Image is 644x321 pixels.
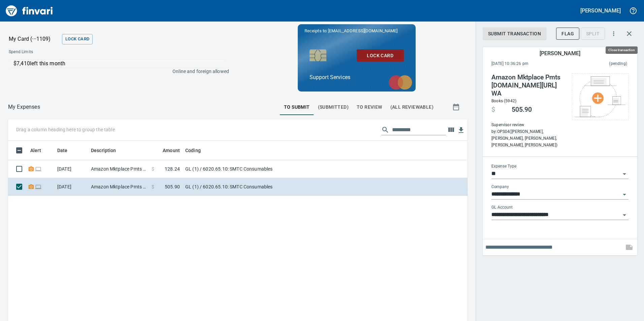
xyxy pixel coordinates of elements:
[491,73,565,98] h4: Amazon Mktplace Pmts [DOMAIN_NAME][URL] WA
[620,169,629,179] button: Open
[8,103,40,111] p: My Expenses
[88,160,149,178] td: Amazon Mktplace Pmts [DOMAIN_NAME][URL] WA
[491,99,516,103] span: Books (5942)
[581,30,605,36] div: Transaction still pending, cannot split yet. It usually takes 2-3 days for a merchant to settle a...
[91,146,116,154] span: Description
[9,35,59,43] p: My Card (···1109)
[575,76,625,117] img: Select file
[491,122,565,149] span: Supervisor review by: OPS04 ([PERSON_NAME], [PERSON_NAME], [PERSON_NAME], [PERSON_NAME], [PERSON_...
[569,61,627,67] span: This charge has not been settled by the merchant yet. This usually takes a couple of days but in ...
[9,49,130,56] span: Spend Limits
[390,103,433,111] span: (All Reviewable)
[185,146,210,154] span: Coding
[185,146,201,154] span: Coding
[8,103,40,111] nav: breadcrumb
[310,73,404,81] p: Support Services
[579,5,622,16] button: [PERSON_NAME]
[620,210,629,220] button: Open
[328,28,398,34] span: [EMAIL_ADDRESS][DOMAIN_NAME]
[13,60,225,68] p: $7,410 left this month
[55,160,88,178] td: [DATE]
[55,178,88,196] td: [DATE]
[357,49,404,62] button: Lock Card
[580,7,621,14] h5: [PERSON_NAME]
[491,185,509,189] label: Company
[152,166,154,172] span: $
[512,106,532,114] span: 505.90
[3,68,229,75] p: Online and foreign allowed
[284,103,310,111] span: To Submit
[28,184,35,189] span: Receipt Required
[57,146,76,154] span: Date
[456,125,466,135] button: Download table
[57,146,68,154] span: Date
[35,167,42,171] span: Online transaction
[65,35,89,43] span: Lock Card
[540,50,580,57] h5: [PERSON_NAME]
[35,184,42,189] span: Online transaction
[446,99,468,115] button: Show transactions within a particular date range
[28,167,35,171] span: Receipt Required
[154,146,180,154] span: Amount
[488,30,541,38] span: Submit Transaction
[16,126,115,133] p: Drag a column heading here to group the table
[491,164,516,168] label: Expense Type
[621,239,637,255] span: This records your note into the expense
[152,183,154,190] span: $
[318,103,349,111] span: (Submitted)
[561,30,574,38] span: Flag
[483,28,546,40] button: Submit Transaction
[88,178,149,196] td: Amazon Mktplace Pmts [DOMAIN_NAME][URL] WA
[620,190,629,199] button: Open
[183,160,351,178] td: GL (1) / 6020.65.10: SMTC Consumables
[183,178,351,196] td: GL (1) / 6020.65.10: SMTC Consumables
[606,26,621,41] button: More
[30,146,41,154] span: Alert
[491,205,513,209] label: GL Account
[163,146,180,154] span: Amount
[491,61,569,67] span: [DATE] 10:36:26 pm
[304,28,409,34] p: Receipts to:
[165,166,180,172] span: 128.24
[491,106,495,114] span: $
[4,3,55,19] img: Finvari
[165,183,180,190] span: 505.90
[62,34,93,44] button: Lock Card
[556,28,579,40] button: Flag
[362,51,398,60] span: Lock Card
[30,146,50,154] span: Alert
[385,72,416,93] img: mastercard.svg
[91,146,125,154] span: Description
[357,103,382,111] span: To Review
